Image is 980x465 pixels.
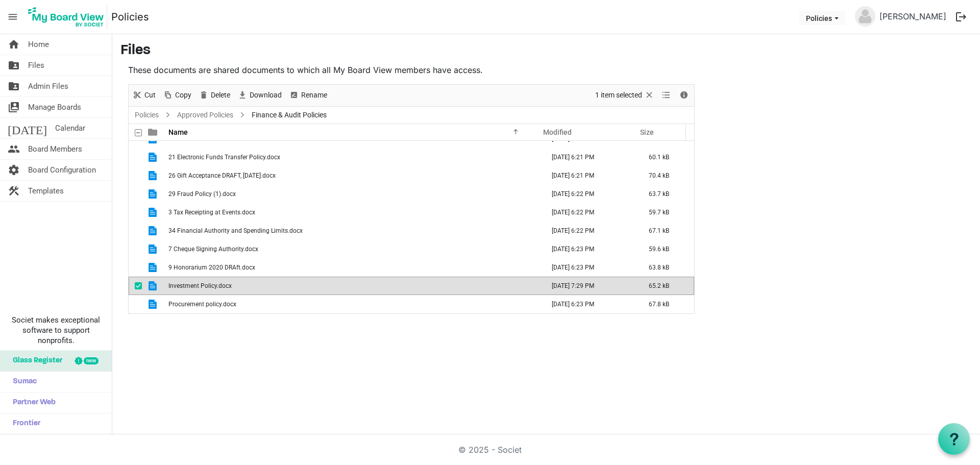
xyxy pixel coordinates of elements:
td: March 13, 2023 6:21 PM column header Modified [541,166,638,185]
span: settings [8,160,20,180]
span: Delete [210,89,231,102]
td: March 13, 2023 6:23 PM column header Modified [541,258,638,277]
a: [PERSON_NAME] [875,6,950,27]
td: Investment Policy.docx is template cell column header Name [165,277,541,295]
button: Rename [287,89,329,102]
button: Policies dropdownbutton [799,11,845,25]
p: These documents are shared documents to which all My Board View members have access. [128,64,695,76]
div: Delete [195,85,234,106]
span: menu [3,7,22,27]
span: 9 Honorarium 2020 DRAft.docx [168,264,255,271]
span: 7 Cheque Signing Authority.docx [168,246,258,253]
div: Details [675,85,693,106]
td: March 13, 2023 6:22 PM column header Modified [541,203,638,222]
td: is template cell column header type [142,240,165,258]
span: Partner Web [8,393,56,413]
td: March 13, 2023 6:22 PM column header Modified [541,222,638,240]
td: 60.1 kB is template cell column header Size [638,148,694,166]
span: folder_shared [8,55,20,76]
div: Rename [285,85,331,106]
span: Investment Policy.docx [168,282,232,289]
span: Board Configuration [28,160,96,180]
td: is template cell column header type [142,148,165,166]
button: Cut [131,89,158,102]
td: is template cell column header type [142,295,165,313]
span: Frontier [8,413,40,434]
button: Delete [197,89,232,102]
span: 29 Fraud Policy (1).docx [168,190,236,198]
td: March 13, 2023 6:23 PM column header Modified [541,295,638,313]
a: Approved Policies [175,109,235,121]
a: My Board View Logo [25,4,111,30]
td: 34 Financial Authority and Spending Limits.docx is template cell column header Name [165,222,541,240]
div: Cut [129,85,159,106]
img: My Board View Logo [25,4,107,30]
td: is template cell column header type [142,203,165,222]
span: 16 Control Over Assets.docx [168,135,246,142]
h3: Files [120,42,972,60]
span: home [8,34,20,55]
span: 34 Financial Authority and Spending Limits.docx [168,227,303,234]
div: Download [234,85,285,106]
span: Sumac [8,372,37,392]
td: checkbox [129,166,142,185]
span: Copy [174,89,192,102]
td: 70.4 kB is template cell column header Size [638,166,694,185]
button: Selection [594,89,656,102]
button: Details [677,89,691,102]
span: Home [28,34,49,55]
span: Societ makes exceptional software to support nonprofits. [5,315,107,346]
td: 21 Electronic Funds Transfer Policy.docx is template cell column header Name [165,148,541,166]
td: March 13, 2023 6:22 PM column header Modified [541,185,638,203]
span: people [8,139,20,159]
img: no-profile-picture.svg [855,6,875,27]
td: 59.6 kB is template cell column header Size [638,240,694,258]
td: checkbox [129,240,142,258]
button: Download [236,89,284,102]
td: 67.8 kB is template cell column header Size [638,295,694,313]
td: checkbox [129,277,142,295]
a: Policies [133,109,161,121]
td: March 13, 2023 6:21 PM column header Modified [541,148,638,166]
span: Modified [543,128,572,136]
span: Glass Register [8,351,62,371]
span: 1 item selected [594,89,643,102]
div: Clear selection [592,85,658,106]
td: checkbox [129,258,142,277]
span: Procurement policy.docx [168,301,236,308]
td: 7 Cheque Signing Authority.docx is template cell column header Name [165,240,541,258]
span: Files [28,55,44,76]
span: Rename [300,89,328,102]
td: checkbox [129,185,142,203]
span: Cut [143,89,157,102]
td: 26 Gift Acceptance DRAFT, Oct 2020.docx is template cell column header Name [165,166,541,185]
td: 63.7 kB is template cell column header Size [638,185,694,203]
td: checkbox [129,148,142,166]
div: View [658,85,675,106]
td: 67.1 kB is template cell column header Size [638,222,694,240]
td: 9 Honorarium 2020 DRAft.docx is template cell column header Name [165,258,541,277]
td: 29 Fraud Policy (1).docx is template cell column header Name [165,185,541,203]
button: Copy [161,89,193,102]
td: checkbox [129,203,142,222]
a: © 2025 - Societ [458,445,522,455]
td: is template cell column header type [142,166,165,185]
td: 63.8 kB is template cell column header Size [638,258,694,277]
span: Download [249,89,283,102]
td: 65.2 kB is template cell column header Size [638,277,694,295]
button: logout [950,6,972,28]
button: View dropdownbutton [660,89,672,102]
span: 21 Electronic Funds Transfer Policy.docx [168,154,280,161]
span: 3 Tax Receipting at Events.docx [168,209,255,216]
span: Finance & Audit Policies [250,109,329,121]
span: [DATE] [8,118,47,138]
div: Copy [159,85,195,106]
td: is template cell column header type [142,222,165,240]
td: checkbox [129,295,142,313]
span: Board Members [28,139,82,159]
td: 59.7 kB is template cell column header Size [638,203,694,222]
span: Admin Files [28,76,68,96]
a: Policies [111,7,149,27]
td: is template cell column header type [142,277,165,295]
td: is template cell column header type [142,258,165,277]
